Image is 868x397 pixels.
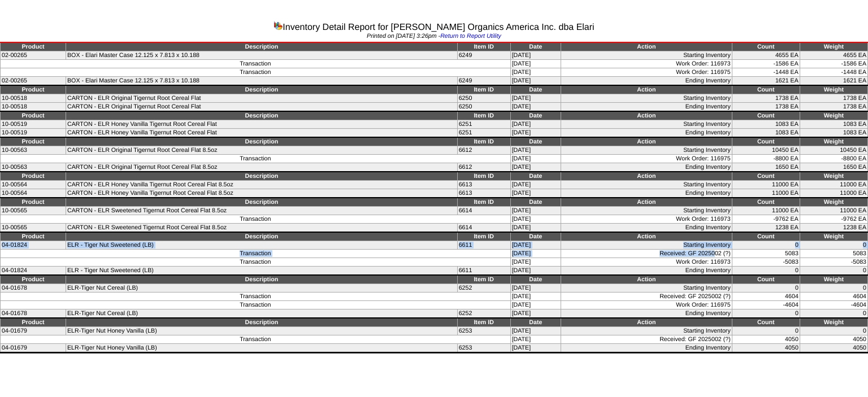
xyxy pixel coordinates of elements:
[457,284,510,293] td: 6252
[66,85,458,94] td: Description
[1,207,66,215] td: 10-00565
[732,146,800,155] td: 10450 EA
[66,163,458,172] td: CARTON - ELR Original Tigernut Root Cereal Flat 8.5oz
[1,293,511,301] td: Transaction
[457,241,510,250] td: 6611
[732,241,800,250] td: 0
[561,60,732,68] td: Work Order: 116973
[800,189,867,198] td: 11000 EA
[66,129,458,138] td: CARTON - ELR Honey Vanilla Tigernut Root Cereal Flat
[732,224,800,233] td: 1238 EA
[457,42,510,51] td: Item ID
[800,42,867,51] td: Weight
[510,327,561,335] td: [DATE]
[561,215,732,224] td: Work Order: 116973
[800,267,867,276] td: 0
[457,189,510,198] td: 6613
[732,258,800,267] td: -5083
[1,155,511,163] td: Transaction
[800,293,867,301] td: 4604
[1,146,66,155] td: 10-00563
[1,94,66,103] td: 10-00518
[800,335,867,344] td: 4050
[1,344,66,353] td: 04-01679
[457,181,510,189] td: 6613
[510,94,561,103] td: [DATE]
[66,94,458,103] td: CARTON - ELR Original Tigernut Root Cereal Flat
[1,301,511,309] td: Transaction
[1,309,66,319] td: 04-01678
[561,301,732,309] td: Work Order: 116975
[800,275,867,284] td: Weight
[66,224,458,233] td: CARTON - ELR Sweetened Tigernut Root Cereal Flat 8.5oz
[66,137,458,146] td: Description
[440,33,501,40] a: Return to Report Utility
[1,275,66,284] td: Product
[457,275,510,284] td: Item ID
[800,85,867,94] td: Weight
[457,163,510,172] td: 6612
[732,85,800,94] td: Count
[561,275,732,284] td: Action
[457,198,510,207] td: Item ID
[800,327,867,335] td: 0
[66,241,458,250] td: ELR - Tiger Nut Sweetened (LB)
[561,250,732,258] td: Received: GF 2025002 (?)
[800,155,867,163] td: -8800 EA
[510,335,561,344] td: [DATE]
[561,258,732,267] td: Work Order: 116973
[732,94,800,103] td: 1738 EA
[457,51,510,60] td: 6249
[66,207,458,215] td: CARTON - ELR Sweetened Tigernut Root Cereal Flat 8.5oz
[66,275,458,284] td: Description
[1,172,66,181] td: Product
[457,103,510,112] td: 6250
[66,181,458,189] td: CARTON - ELR Honey Vanilla Tigernut Root Cereal Flat 8.5oz
[732,77,800,86] td: 1621 EA
[732,293,800,301] td: 4604
[1,85,66,94] td: Product
[800,241,867,250] td: 0
[510,77,561,86] td: [DATE]
[1,198,66,207] td: Product
[510,198,561,207] td: Date
[510,258,561,267] td: [DATE]
[800,301,867,309] td: -4604
[510,120,561,129] td: [DATE]
[1,215,511,224] td: Transaction
[457,267,510,276] td: 6611
[66,120,458,129] td: CARTON - ELR Honey Vanilla Tigernut Root Cereal Flat
[800,103,867,112] td: 1738 EA
[457,309,510,319] td: 6252
[732,327,800,335] td: 0
[561,198,732,207] td: Action
[510,103,561,112] td: [DATE]
[800,258,867,267] td: -5083
[457,77,510,86] td: 6249
[561,51,732,60] td: Starting Inventory
[561,85,732,94] td: Action
[561,68,732,77] td: Work Order: 116975
[1,232,66,241] td: Product
[510,250,561,258] td: [DATE]
[561,155,732,163] td: Work Order: 116975
[732,215,800,224] td: -9762 EA
[800,198,867,207] td: Weight
[510,309,561,319] td: [DATE]
[732,250,800,258] td: 5083
[561,129,732,138] td: Ending Inventory
[1,250,511,258] td: Transaction
[732,267,800,276] td: 0
[561,344,732,353] td: Ending Inventory
[457,137,510,146] td: Item ID
[510,111,561,120] td: Date
[66,344,458,353] td: ELR-Tiger Nut Honey Vanilla (LB)
[800,309,867,319] td: 0
[510,155,561,163] td: [DATE]
[800,120,867,129] td: 1083 EA
[1,189,66,198] td: 10-00564
[510,318,561,327] td: Date
[732,111,800,120] td: Count
[800,172,867,181] td: Weight
[732,51,800,60] td: 4655 EA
